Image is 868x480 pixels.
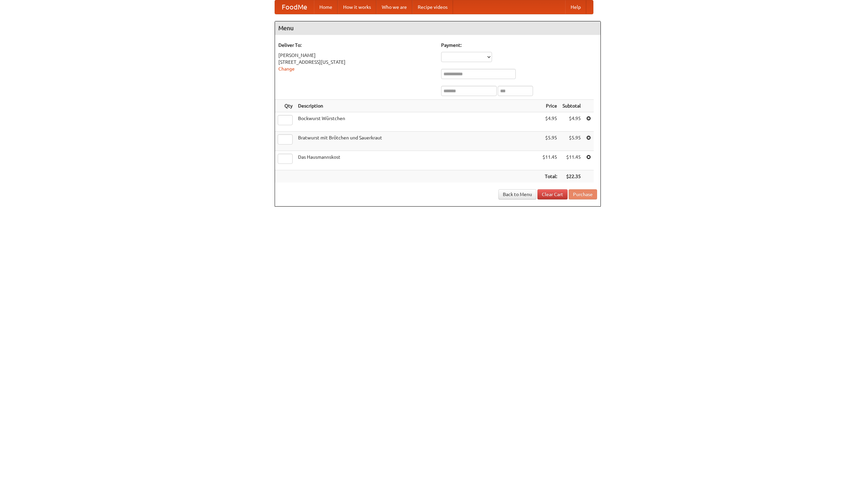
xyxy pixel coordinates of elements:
[540,151,560,170] td: $11.45
[560,112,584,132] td: $4.95
[295,100,540,112] th: Description
[275,100,295,112] th: Qty
[278,52,434,59] div: [PERSON_NAME]
[498,189,536,199] a: Back to Menu
[278,66,295,72] a: Change
[376,0,412,14] a: Who we are
[537,189,568,199] a: Clear Cart
[295,112,540,132] td: Bockwurst Würstchen
[295,132,540,151] td: Bratwurst mit Brötchen und Sauerkraut
[565,0,586,14] a: Help
[441,42,597,49] h5: Payment:
[275,21,600,35] h4: Menu
[412,0,453,14] a: Recipe videos
[314,0,338,14] a: Home
[295,151,540,170] td: Das Hausmannskost
[560,132,584,151] td: $5.95
[569,189,597,199] button: Purchase
[540,100,560,112] th: Price
[560,151,584,170] td: $11.45
[540,132,560,151] td: $5.95
[540,112,560,132] td: $4.95
[560,170,584,183] th: $22.35
[275,0,314,14] a: FoodMe
[540,170,560,183] th: Total:
[338,0,376,14] a: How it works
[560,100,584,112] th: Subtotal
[278,59,434,65] div: [STREET_ADDRESS][US_STATE]
[278,42,434,49] h5: Deliver To:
